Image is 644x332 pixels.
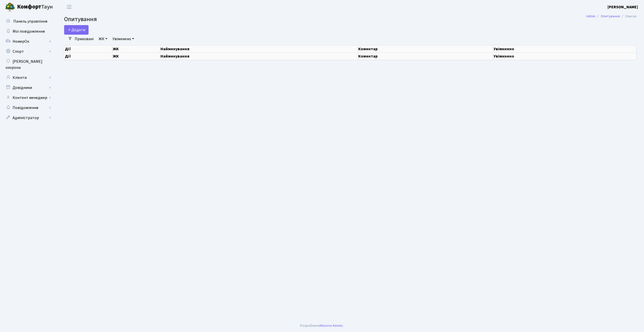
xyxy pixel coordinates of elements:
th: Дії [64,45,112,52]
a: Повідомлення [3,103,53,113]
th: ЖК [112,45,160,52]
th: ЖК [112,52,160,60]
th: Дії [64,52,112,60]
a: Панель управління [3,16,53,26]
li: Список [620,14,636,19]
span: Мої повідомлення [13,29,45,34]
a: Мої повідомлення [3,26,53,36]
a: Massive Kinetic [320,323,343,328]
a: Опитування [601,14,620,19]
th: Увімкнено [493,45,636,52]
a: [PERSON_NAME] охорона [3,57,53,73]
th: Найменування [160,45,358,52]
b: Комфорт [17,3,41,11]
span: Панель управління [13,19,47,24]
a: Контент менеджер [3,93,53,103]
a: Увімкнено [110,35,136,43]
th: Увімкнено [493,52,636,60]
a: ЖК [97,35,109,43]
span: Таун [17,3,53,11]
a: НомерОк [3,36,53,46]
a: Admin [586,14,595,19]
a: Приховані [73,35,96,43]
th: Найменування [160,52,358,60]
th: Коментар [358,52,493,60]
a: Спорт [3,46,53,57]
nav: breadcrumb [579,11,644,22]
span: Опитування [64,15,97,24]
a: Клієнти [3,73,53,83]
div: Розроблено . [300,323,344,328]
a: Довідники [3,83,53,93]
button: Переключити навігацію [63,3,75,11]
b: [PERSON_NAME] [608,4,638,10]
a: Адміністратор [3,113,53,123]
img: logo.png [5,2,15,12]
th: Коментар [358,45,493,52]
a: Додати [64,25,89,35]
a: [PERSON_NAME] [608,4,638,10]
span: Додати [67,27,85,33]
